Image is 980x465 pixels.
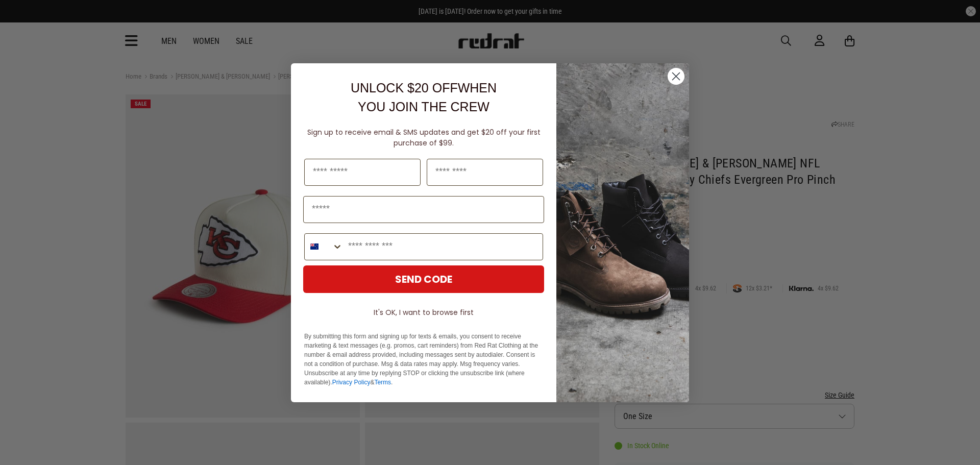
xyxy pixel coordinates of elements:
[303,303,544,322] button: It's OK, I want to browse first
[303,196,544,223] input: Email
[351,81,458,95] span: UNLOCK $20 OFF
[304,332,543,387] p: By submitting this form and signing up for texts & emails, you consent to receive marketing & tex...
[303,265,544,293] button: SEND CODE
[304,159,421,186] input: First Name
[307,127,541,148] span: Sign up to receive email & SMS updates and get $20 off your first purchase of $99.
[310,242,318,251] img: New Zealand
[305,234,343,260] button: Search Countries
[556,63,689,402] img: f7662613-148e-4c88-9575-6c6b5b55a647.jpeg
[667,67,685,85] button: Close dialog
[374,379,391,386] a: Terms
[8,4,39,35] button: Open LiveChat chat widget
[358,100,489,114] span: YOU JOIN THE CREW
[458,81,497,95] span: WHEN
[332,379,371,386] a: Privacy Policy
